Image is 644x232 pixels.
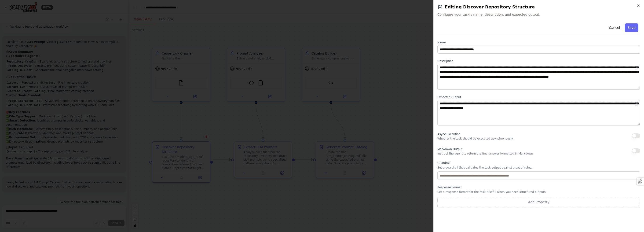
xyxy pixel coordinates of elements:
[606,23,623,32] button: Cancel
[437,190,640,194] p: Set a response format for the task. Useful when you need structured outputs.
[437,161,640,165] label: Guardrail
[437,166,640,169] p: Set a guardrail that validates the task output against a set of rules.
[437,147,462,151] span: Markdown Output
[625,23,638,32] button: Save
[437,152,533,155] p: Instruct the agent to return the final answer formatted in Markdown
[437,95,640,99] label: Expected Output
[437,4,640,10] h2: Editing Discover Repository Structure
[634,101,639,107] button: Open in editor
[437,137,513,140] p: Whether the task should be executed asynchronously.
[437,41,640,44] label: Name
[634,65,639,70] button: Open in editor
[437,185,640,189] label: Response Format
[437,197,640,207] button: Add Property
[437,12,640,17] span: Configure your task's name, description, and expected output.
[437,59,640,63] label: Description
[437,133,460,136] span: Async Execution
